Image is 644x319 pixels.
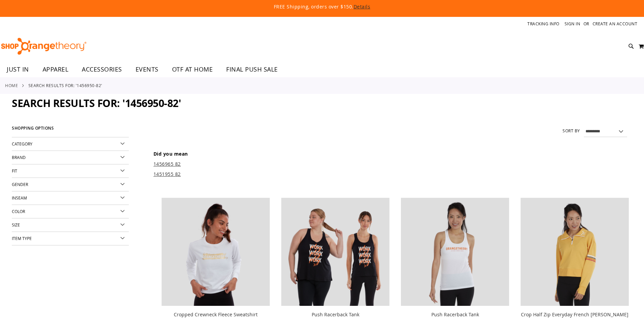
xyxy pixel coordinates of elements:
[136,62,159,77] span: EVENTS
[129,62,165,77] a: EVENTS
[12,218,129,232] div: Size
[12,151,129,164] div: Brand
[12,195,27,201] span: Inseam
[82,62,122,77] span: ACCESSORIES
[563,128,580,134] label: Sort By
[75,62,129,77] a: ACCESSORIES
[153,161,181,167] a: 1456965 82
[281,198,389,306] img: Product image for Push Racerback Tank
[162,198,270,307] a: Product image for Cropped Crewneck Fleece Sweatshirt
[12,205,129,218] div: Color
[521,198,629,306] img: Product image for Crop Half Zip Everyday French Terry Pullover
[43,62,69,77] span: APPAREL
[219,62,285,77] a: FINAL PUSH SALE
[119,3,525,10] p: FREE Shipping, orders over $150.
[172,62,213,77] span: OTF AT HOME
[226,62,278,77] span: FINAL PUSH SALE
[12,123,129,137] strong: Shopping Options
[431,311,479,318] a: Push Racerback Tank
[12,209,25,214] span: Color
[12,232,129,245] div: Item Type
[12,182,28,187] span: Gender
[565,21,580,27] a: Sign In
[12,168,17,174] span: Fit
[521,311,628,318] a: Crop Half Zip Everyday French [PERSON_NAME]
[12,222,20,228] span: Size
[162,198,270,306] img: Product image for Cropped Crewneck Fleece Sweatshirt
[521,198,629,307] a: Product image for Crop Half Zip Everyday French Terry Pullover
[12,137,129,151] div: Category
[527,21,559,27] a: Tracking Info
[12,191,129,205] div: Inseam
[174,311,258,318] a: Cropped Crewneck Fleece Sweatshirt
[312,311,359,318] a: Push Racerback Tank
[36,62,75,77] a: APPAREL
[153,151,632,157] dt: Did you mean
[165,62,220,77] a: OTF AT HOME
[354,3,371,10] a: Details
[12,96,181,110] span: Search results for: '1456950-82'
[12,155,26,160] span: Brand
[12,236,32,241] span: Item Type
[401,198,509,306] img: Product image for Push Racerback Tank
[7,62,29,77] span: JUST IN
[153,171,181,177] a: 1451955 82
[28,82,102,88] strong: Search results for: '1456950-82'
[12,141,32,147] span: Category
[12,164,129,178] div: Fit
[593,21,638,27] a: Create an Account
[281,198,389,307] a: Product image for Push Racerback Tank
[12,178,129,191] div: Gender
[401,198,509,307] a: Product image for Push Racerback Tank
[5,82,18,88] a: Home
